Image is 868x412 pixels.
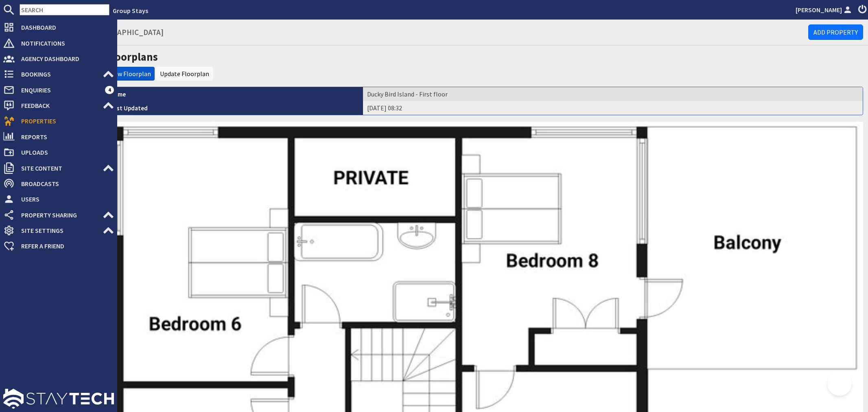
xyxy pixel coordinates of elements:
th: Name [106,87,363,101]
a: [PERSON_NAME] [796,5,853,15]
span: Uploads [15,146,114,159]
a: Site Settings [3,224,114,237]
span: Enquiries [15,83,105,96]
iframe: Toggle Customer Support [827,371,852,396]
span: Site Content [15,162,103,175]
img: staytech_l_w-4e588a39d9fa60e82540d7cfac8cfe4b7147e857d3e8dbdfbd41c59d52db0ec4.svg [3,389,114,409]
span: Dashboard [15,21,114,34]
a: Agency Dashboard [3,52,114,65]
span: Broadcasts [15,177,114,190]
span: 4 [105,86,114,94]
span: Users [15,193,114,206]
span: Feedback [15,99,103,112]
a: Update Floorplan [160,70,209,78]
span: Notifications [15,37,114,50]
a: Enquiries 4 [3,83,114,96]
a: Refer a Friend [3,239,114,252]
span: Property Sharing [15,208,103,221]
td: Ducky Bird Island - First floor [363,87,863,101]
span: Properties [15,114,114,127]
a: Broadcasts [3,177,114,190]
span: Agency Dashboard [15,52,114,65]
small: - [GEOGRAPHIC_DATA] [85,27,164,37]
td: [DATE] 08:32 [363,101,863,115]
span: Site Settings [15,224,103,237]
a: Reports [3,130,114,143]
a: Notifications [3,37,114,50]
th: Last Updated [106,101,363,115]
span: Refer a Friend [15,239,114,252]
a: Group Stays [113,7,148,15]
a: Uploads [3,146,114,159]
a: Feedback [3,99,114,112]
span: Bookings [15,68,103,81]
span: Reports [15,130,114,143]
a: Site Content [3,162,114,175]
a: Users [3,193,114,206]
a: Bookings [3,68,114,81]
a: Floorplans [106,50,158,64]
a: Dashboard [3,21,114,34]
a: Property Sharing [3,208,114,221]
a: Add Property [808,24,863,40]
a: Properties [3,114,114,127]
a: View Floorplan [109,70,151,78]
input: SEARCH [20,4,109,15]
